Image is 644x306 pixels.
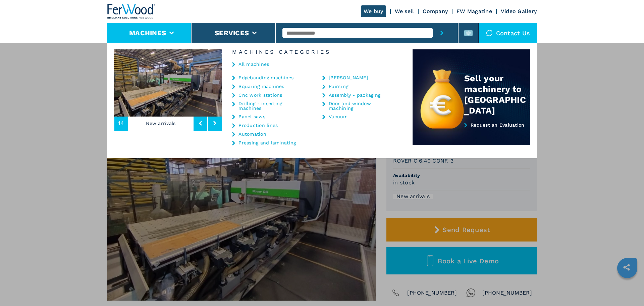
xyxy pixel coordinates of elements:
a: Pressing and laminating [238,140,296,145]
a: All machines [238,62,269,67]
span: 14 [118,120,124,126]
a: Squaring machines [238,84,284,89]
a: Door and window machining [329,101,396,111]
a: Company [423,8,448,14]
h6: Machines Categories [222,49,413,55]
a: Assembly - packaging [329,93,380,97]
a: Drilling - inserting machines [238,101,306,111]
a: FW Magazine [457,8,492,14]
p: New arrivals [128,116,194,131]
a: Edgebanding machines [238,75,293,80]
img: image [114,49,222,117]
img: Contact us [486,30,493,36]
a: [PERSON_NAME] [329,75,368,80]
a: Painting [329,84,348,89]
button: submit-button [433,23,451,43]
div: Sell your machinery to [GEOGRAPHIC_DATA] [464,73,530,116]
a: Request an Evaluation [413,122,530,145]
img: Ferwood [107,4,156,19]
a: We sell [395,8,414,14]
div: Contact us [479,23,537,43]
a: Production lines [238,123,278,128]
a: We buy [361,5,386,17]
a: Cnc work stations [238,93,282,97]
button: Services [215,29,249,37]
a: Vacuum [329,114,348,119]
button: Machines [129,29,166,37]
a: Automation [238,132,266,136]
a: Video Gallery [501,8,537,14]
img: image [222,49,330,117]
a: Panel saws [238,114,265,119]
